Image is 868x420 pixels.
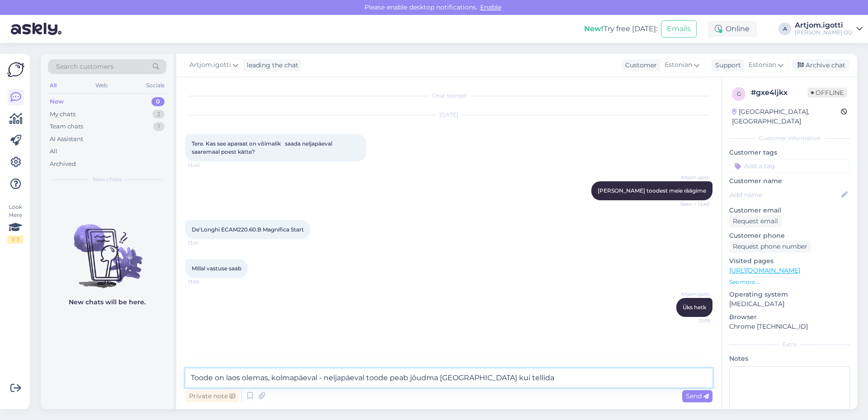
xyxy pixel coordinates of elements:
[729,256,850,266] p: Visited pages
[69,297,146,307] p: New chats will be here.
[732,107,841,126] div: [GEOGRAPHIC_DATA], [GEOGRAPHIC_DATA]
[729,278,850,286] p: See more ...
[584,24,657,34] div: Try free [DATE]:
[729,176,850,186] p: Customer name
[729,241,811,253] div: Request phone number
[144,80,166,91] div: Socials
[729,215,782,227] div: Request email
[751,87,807,98] div: # gxe4ljkx
[795,22,863,36] a: Artjom.igotti[PERSON_NAME] OÜ
[243,61,298,70] div: leading the chat
[729,206,850,215] p: Customer email
[151,97,165,106] div: 0
[737,90,741,97] span: g
[185,368,712,387] textarea: Toode on laos olemas, kolmapäeval - neljapäeval toode peab jõudma [GEOGRAPHIC_DATA] kui tellida
[729,299,850,309] p: [MEDICAL_DATA]
[749,60,776,70] span: Estonian
[729,134,850,142] div: Customer information
[93,175,122,184] span: New chats
[683,304,706,311] span: Üks hetk
[50,147,57,156] div: All
[56,62,113,71] span: Search customers
[807,88,847,98] span: Offline
[189,60,231,70] span: Artjom.igotti
[50,122,83,131] div: Team chats
[185,111,712,119] div: [DATE]
[729,312,850,322] p: Browser
[50,97,64,106] div: New
[729,231,850,241] p: Customer phone
[795,29,853,36] div: [PERSON_NAME] OÜ
[50,110,75,119] div: My chats
[192,226,304,233] span: De'Longhi ECAM220.60.B Magnifica Start
[188,162,222,169] span: 13:40
[676,291,710,297] span: Artjom.igotti
[792,59,849,71] div: Archive chat
[676,317,710,324] span: 13:59
[712,61,741,70] div: Support
[708,21,757,37] div: Online
[686,392,709,400] span: Send
[477,3,504,11] span: Enable
[192,265,241,272] span: Millal vastuse saab
[729,266,800,274] a: [URL][DOMAIN_NAME]
[729,322,850,331] p: Chrome [TECHNICAL_ID]
[192,140,334,155] span: Tere. Kas see aparaat on võimalik saada neljapäeval saaremaal poest kätte?
[730,190,840,200] input: Add name
[729,290,850,299] p: Operating system
[729,340,850,349] div: Extra
[50,135,83,144] div: AI Assistant
[661,20,697,38] button: Emails
[729,148,850,157] p: Customer tags
[7,61,24,78] img: Askly Logo
[188,240,222,246] span: 13:41
[185,92,712,100] div: Chat started
[185,390,239,402] div: Private note
[665,60,692,70] span: Estonian
[676,201,710,208] span: Seen ✓ 13:40
[152,110,165,119] div: 3
[7,203,24,244] div: Look Here
[153,122,165,131] div: 1
[778,23,791,35] div: A
[48,80,58,91] div: All
[729,159,850,173] input: Add a tag
[676,174,710,181] span: Artjom.igotti
[598,187,706,194] span: [PERSON_NAME] toodest meie räägime
[795,22,853,29] div: Artjom.igotti
[729,354,850,363] p: Notes
[7,236,24,244] div: 1 / 3
[94,80,109,91] div: Web
[622,61,657,70] div: Customer
[41,208,174,289] img: No chats
[584,24,604,33] b: New!
[50,160,76,169] div: Archived
[188,278,222,285] span: 13:58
